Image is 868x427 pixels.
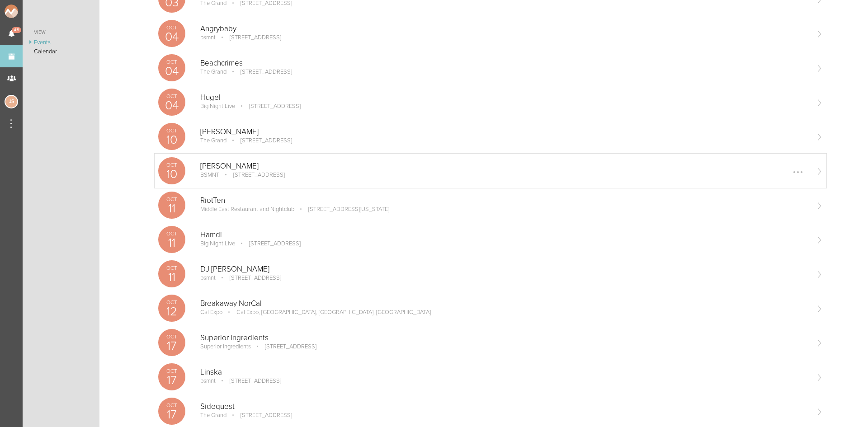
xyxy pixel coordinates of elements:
[200,24,808,33] p: Angrybaby
[200,34,216,41] p: bsmnt
[200,402,808,411] p: Sidequest
[200,137,226,144] p: The Grand
[158,334,185,339] p: Oct
[200,299,808,308] p: Breakaway NorCal
[158,31,185,43] p: 04
[158,305,185,318] p: 12
[158,168,185,180] p: 10
[158,374,185,386] p: 17
[158,65,185,77] p: 04
[158,25,185,30] p: Oct
[158,59,185,65] p: Oct
[228,412,292,419] p: [STREET_ADDRESS]
[224,309,431,316] p: Cal Expo, [GEOGRAPHIC_DATA], [GEOGRAPHIC_DATA], [GEOGRAPHIC_DATA]
[200,412,226,419] p: The Grand
[158,231,185,236] p: Oct
[158,271,185,283] p: 11
[158,403,185,408] p: Oct
[158,162,185,168] p: Oct
[252,343,316,350] p: [STREET_ADDRESS]
[158,368,185,374] p: Oct
[200,68,226,75] p: The Grand
[158,94,185,99] p: Oct
[200,274,216,282] p: bsmnt
[23,38,99,47] a: Events
[296,206,389,213] p: [STREET_ADDRESS][US_STATE]
[158,202,185,215] p: 11
[217,274,281,282] p: [STREET_ADDRESS]
[158,300,185,305] p: Oct
[158,340,185,352] p: 17
[221,171,285,178] p: [STREET_ADDRESS]
[217,377,281,385] p: [STREET_ADDRESS]
[158,265,185,271] p: Oct
[200,59,808,68] p: Beachcrimes
[5,95,18,108] div: Jessica Smith
[200,127,808,136] p: [PERSON_NAME]
[158,99,185,112] p: 04
[158,237,185,249] p: 11
[200,230,808,239] p: Hamdi
[158,128,185,133] p: Oct
[200,333,808,343] p: Superior Ingredients
[12,27,21,33] span: 45
[5,5,56,18] img: NOMAD
[23,27,99,38] a: View
[158,134,185,146] p: 10
[200,206,294,213] p: Middle East Restaurant and Nightclub
[236,103,301,110] p: [STREET_ADDRESS]
[200,309,222,316] p: Cal Expo
[200,265,808,274] p: DJ [PERSON_NAME]
[158,408,185,421] p: 17
[228,137,292,144] p: [STREET_ADDRESS]
[200,368,808,377] p: Linska
[236,240,301,247] p: [STREET_ADDRESS]
[200,377,216,385] p: bsmnt
[217,34,281,41] p: [STREET_ADDRESS]
[200,103,235,110] p: Big Night Live
[200,343,251,350] p: Superior Ingredients
[200,93,808,102] p: Hugel
[200,171,219,178] p: BSMNT
[200,162,808,171] p: [PERSON_NAME]
[200,196,808,205] p: RiotTen
[158,197,185,202] p: Oct
[200,240,235,247] p: Big Night Live
[23,47,99,56] a: Calendar
[228,68,292,75] p: [STREET_ADDRESS]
